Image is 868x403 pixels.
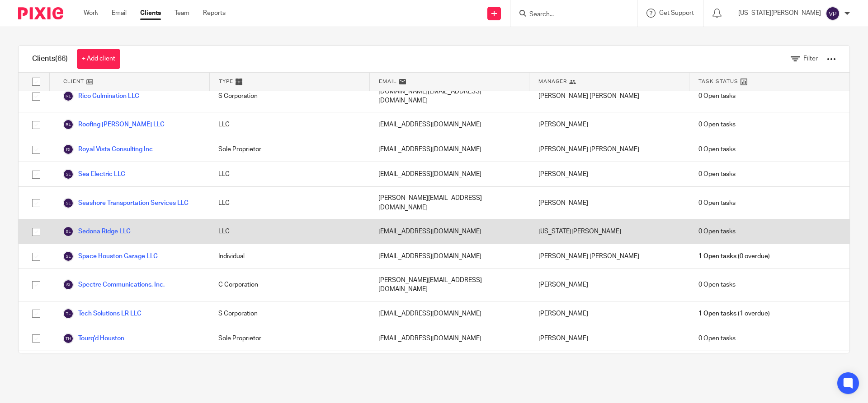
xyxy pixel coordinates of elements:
[63,279,165,290] a: Spectre Communications, Inc.
[379,78,397,85] span: Email
[698,92,736,101] span: 0 Open tasks
[369,269,529,301] div: [PERSON_NAME][EMAIL_ADDRESS][DOMAIN_NAME]
[698,334,736,343] span: 0 Open tasks
[529,137,689,162] div: [PERSON_NAME] [PERSON_NAME]
[369,301,529,326] div: [EMAIL_ADDRESS][DOMAIN_NAME]
[698,120,736,129] span: 0 Open tasks
[209,219,369,244] div: LLC
[369,244,529,269] div: [EMAIL_ADDRESS][DOMAIN_NAME]
[528,11,610,19] input: Search
[112,9,127,18] a: Email
[209,162,369,186] div: LLC
[77,49,120,69] a: + Add client
[209,80,369,112] div: S Corporation
[209,351,369,375] div: Individual
[529,326,689,351] div: [PERSON_NAME]
[63,226,74,237] img: svg%3E
[63,333,124,344] a: Tourq'd Houston
[63,251,158,262] a: Space Houston Garage LLC
[529,301,689,326] div: [PERSON_NAME]
[529,80,689,112] div: [PERSON_NAME] [PERSON_NAME]
[63,333,74,344] img: svg%3E
[369,326,529,351] div: [EMAIL_ADDRESS][DOMAIN_NAME]
[63,198,189,208] a: Seashore Transportation Services LLC
[698,309,736,318] span: 1 Open tasks
[209,326,369,351] div: Sole Proprietor
[698,199,736,208] span: 0 Open tasks
[63,144,153,155] a: Royal Vista Consulting Inc
[63,119,74,130] img: svg%3E
[698,145,736,154] span: 0 Open tasks
[28,73,45,90] input: Select all
[698,252,736,261] span: 1 Open tasks
[209,137,369,162] div: Sole Proprietor
[803,56,818,62] span: Filter
[698,252,770,261] span: (0 overdue)
[529,351,689,375] div: [PERSON_NAME]
[63,78,84,85] span: Client
[209,244,369,269] div: Individual
[84,9,98,18] a: Work
[369,351,529,375] div: [EMAIL_ADDRESS][DOMAIN_NAME]
[529,244,689,269] div: [PERSON_NAME] [PERSON_NAME]
[140,9,161,18] a: Clients
[175,9,189,18] a: Team
[369,80,529,112] div: [DOMAIN_NAME][EMAIL_ADDRESS][DOMAIN_NAME]
[659,10,694,16] span: Get Support
[63,91,74,102] img: svg%3E
[826,6,840,21] img: svg%3E
[63,251,74,262] img: svg%3E
[698,280,736,289] span: 0 Open tasks
[219,78,233,85] span: Type
[369,187,529,219] div: [PERSON_NAME][EMAIL_ADDRESS][DOMAIN_NAME]
[529,112,689,137] div: [PERSON_NAME]
[698,170,736,179] span: 0 Open tasks
[63,169,125,180] a: Sea Electric LLC
[63,308,74,319] img: svg%3E
[369,219,529,244] div: [EMAIL_ADDRESS][DOMAIN_NAME]
[209,112,369,137] div: LLC
[18,7,63,19] img: Pixie
[529,187,689,219] div: [PERSON_NAME]
[63,169,74,180] img: svg%3E
[55,55,68,62] span: (66)
[209,269,369,301] div: C Corporation
[209,187,369,219] div: LLC
[538,78,567,85] span: Manager
[698,78,738,85] span: Task Status
[203,9,226,18] a: Reports
[529,269,689,301] div: [PERSON_NAME]
[698,227,736,236] span: 0 Open tasks
[63,144,74,155] img: svg%3E
[63,91,139,102] a: Rico Culmination LLC
[63,198,74,208] img: svg%3E
[369,162,529,186] div: [EMAIL_ADDRESS][DOMAIN_NAME]
[63,226,131,237] a: Sedona Ridge LLC
[63,119,165,130] a: Roofing [PERSON_NAME] LLC
[529,219,689,244] div: [US_STATE][PERSON_NAME]
[698,309,770,318] span: (1 overdue)
[738,9,821,18] p: [US_STATE][PERSON_NAME]
[369,112,529,137] div: [EMAIL_ADDRESS][DOMAIN_NAME]
[32,54,68,64] h1: Clients
[63,279,74,290] img: svg%3E
[209,301,369,326] div: S Corporation
[369,137,529,162] div: [EMAIL_ADDRESS][DOMAIN_NAME]
[529,162,689,186] div: [PERSON_NAME]
[63,308,142,319] a: Tech Solutions LR LLC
